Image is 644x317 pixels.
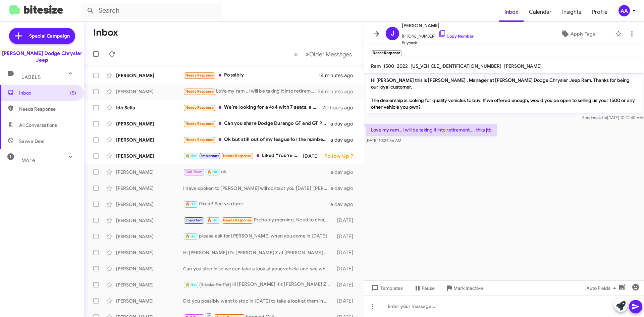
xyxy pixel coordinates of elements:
[183,168,330,176] div: ok
[334,249,359,256] div: [DATE]
[185,218,203,222] span: Important
[330,120,359,127] div: a day ago
[613,5,637,16] button: AA
[116,265,183,272] div: [PERSON_NAME]
[201,154,219,158] span: Important
[581,282,624,294] button: Auto Fields
[21,74,41,80] span: Labels
[319,72,359,79] div: 14 minutes ago
[185,282,197,287] span: 🔥 Hot
[364,282,408,294] button: Templates
[391,28,394,39] span: J
[557,2,587,22] a: Insights
[334,265,359,272] div: [DATE]
[183,200,330,208] div: Great! See you later
[19,138,44,145] span: Save a Deal
[440,282,488,294] button: Mark Inactive
[183,120,330,127] div: Can you share Dodge Durango GT and GT Plus savings details on my email address?
[330,137,359,143] div: a day ago
[371,50,402,56] small: Needs Response
[302,47,356,61] button: Next
[543,28,612,40] button: Apply Tags
[70,90,76,96] span: (5)
[9,28,75,44] a: Special Campaign
[19,90,76,96] span: Inbox
[185,105,214,110] span: Needs Response
[330,169,359,175] div: a day ago
[595,115,607,120] span: said at
[185,89,214,94] span: Needs Response
[318,88,359,95] div: 24 minutes ago
[185,234,197,239] span: 🔥 Hot
[383,63,394,69] span: 1500
[183,216,334,224] div: Probably morning. Need to check sched, thank u
[116,120,183,127] div: [PERSON_NAME]
[116,104,183,111] div: Ido Sella
[116,137,183,143] div: [PERSON_NAME]
[183,265,334,272] div: Can you stop in so we can take a look at your vehicle and see what we can do?
[524,2,557,22] a: Calendar
[116,281,183,288] div: [PERSON_NAME]
[306,50,309,58] span: »
[582,115,643,120] span: Sender [DATE] 10:22:40 AM
[93,27,118,38] h1: Inbox
[116,217,183,224] div: [PERSON_NAME]
[223,154,252,158] span: Needs Response
[334,233,359,240] div: [DATE]
[81,3,222,19] input: Search
[185,154,197,158] span: 🔥 Hot
[366,124,497,136] p: Love my ram ..I will be taking it into retirement.... thks jtb
[370,282,403,294] span: Templates
[619,5,630,16] div: AA
[116,249,183,256] div: [PERSON_NAME]
[183,281,334,288] div: Hi [PERSON_NAME] it's [PERSON_NAME] Z at [PERSON_NAME] Dodge Chrysler Jeep Ram. Kick off Back to ...
[183,249,334,256] div: Hi [PERSON_NAME] it's [PERSON_NAME] Z at [PERSON_NAME] Dodge Chrysler Jeep Ram. Kick off Back to ...
[397,63,408,69] span: 2022
[183,104,322,111] div: We're looking for a 4x4 with 7 seats, a bench in second row and a trailer hitch. Ether Laredo or ...
[116,298,183,304] div: [PERSON_NAME]
[207,170,219,174] span: 🔥 Hot
[334,298,359,304] div: [DATE]
[408,282,440,294] button: Pause
[499,2,524,22] a: Inbox
[183,298,334,304] div: Did you possibly want to stop in [DATE] to take a look at them in person?
[183,232,334,240] div: please ask for [PERSON_NAME] when you come in [DATE]
[309,51,352,58] span: Older Messages
[366,74,643,113] p: Hi [PERSON_NAME] this is [PERSON_NAME] , Manager at [PERSON_NAME] Dodge Chrysler Jeep Ram. Thanks...
[183,136,330,144] div: Ok but still out of my league for the number of miles and year of your 4 runner . A 2025 brand ne...
[504,63,542,69] span: [PERSON_NAME]
[116,185,183,192] div: [PERSON_NAME]
[322,104,359,111] div: 20 hours ago
[290,47,356,61] nav: Page navigation example
[453,282,483,294] span: Mark Inactive
[116,153,183,159] div: [PERSON_NAME]
[303,153,324,159] div: [DATE]
[324,153,359,159] div: Follow Up ?
[366,138,401,143] span: [DATE] 10:24:56 AM
[587,2,613,22] a: Profile
[29,33,70,39] span: Special Campaign
[402,40,474,46] span: Buyback
[185,202,197,206] span: 🔥 Hot
[116,72,183,79] div: [PERSON_NAME]
[185,138,214,142] span: Needs Response
[201,282,229,287] span: Bitesize Pro-Tip!
[330,201,359,208] div: a day ago
[116,169,183,175] div: [PERSON_NAME]
[183,71,319,79] div: Possibly
[21,157,35,163] span: More
[571,28,595,40] span: Apply Tags
[371,63,381,69] span: Ram
[402,21,474,30] span: [PERSON_NAME]
[19,106,76,112] span: Needs Response
[185,121,214,126] span: Needs Response
[183,185,330,192] div: I have spoken to [PERSON_NAME] will contact you [DATE] [PERSON_NAME]
[294,50,298,58] span: «
[116,233,183,240] div: [PERSON_NAME]
[183,88,318,95] div: Love my ram ..I will be taking it into retirement.... thks jtb
[116,88,183,95] div: [PERSON_NAME]
[185,170,203,174] span: Call Them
